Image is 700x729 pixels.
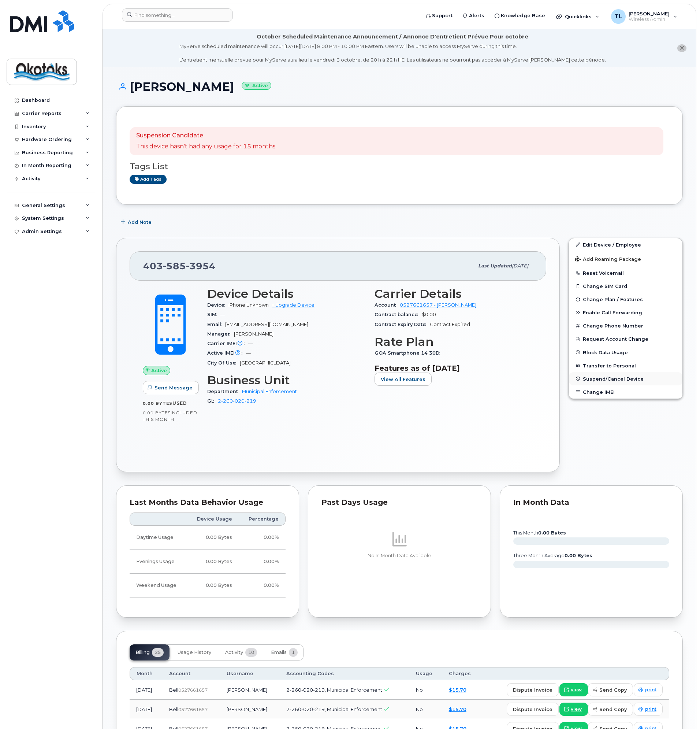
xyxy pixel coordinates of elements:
span: [EMAIL_ADDRESS][DOMAIN_NAME] [225,322,308,327]
span: send copy [599,706,627,713]
span: 0527661657 [178,687,208,693]
td: [PERSON_NAME] [220,680,280,700]
h3: Rate Plan [375,335,533,348]
span: 2-260-020-219, Municipal Enforcement [286,706,382,712]
span: Active IMEI [207,350,246,356]
a: view [559,683,588,696]
span: Contract Expired [430,322,470,327]
td: 0.00 Bytes [187,550,239,574]
span: GOA Smartphone 14 30D [375,350,443,356]
p: No In Month Data Available [321,552,477,559]
p: Suspension Candidate [136,132,275,140]
th: Charges [442,667,481,680]
a: $15.70 [449,687,466,693]
span: dispute invoice [513,687,552,693]
div: Last Months Data Behavior Usage [130,499,286,506]
button: Change SIM Card [569,280,682,293]
span: Bell [169,687,178,693]
span: View All Features [381,376,425,383]
span: included this month [143,410,197,422]
th: Account [163,667,220,680]
a: print [634,683,663,696]
button: Change IMEI [569,385,682,399]
span: GL [207,398,218,404]
td: 0.00 Bytes [187,574,239,597]
button: Request Account Change [569,332,682,345]
button: Change Phone Number [569,319,682,332]
span: view [571,706,582,713]
span: Device [207,302,228,308]
div: MyServe scheduled maintenance will occur [DATE][DATE] 8:00 PM - 10:00 PM Eastern. Users will be u... [179,43,606,63]
span: $0.00 [422,312,436,317]
td: 0.00% [239,574,286,597]
h3: Device Details [207,287,366,300]
span: Emails [271,650,287,655]
span: 585 [163,260,186,271]
button: Send Message [143,381,199,394]
td: [DATE] [130,680,163,700]
span: 0527661657 [178,707,208,712]
h1: [PERSON_NAME] [116,80,683,93]
span: Activity [225,650,243,655]
td: No [409,680,442,700]
a: print [634,703,663,716]
span: Enable Call Forwarding [583,310,642,315]
span: Change Plan / Features [583,297,643,302]
span: 403 [143,260,216,271]
button: Reset Voicemail [569,266,682,280]
span: [GEOGRAPHIC_DATA] [240,360,291,366]
a: view [559,703,588,716]
button: Enable Call Forwarding [569,306,682,319]
button: View All Features [375,373,432,386]
span: Last updated [478,263,512,269]
button: send copy [588,703,633,716]
td: Daytime Usage [130,526,187,549]
td: Evenings Usage [130,550,187,574]
span: 3954 [186,260,216,271]
small: Active [242,82,271,90]
h3: Features as of [DATE] [375,364,533,373]
span: Manager [207,331,234,337]
span: [PERSON_NAME] [234,331,273,337]
td: [DATE] [130,700,163,719]
th: Month [130,667,163,680]
span: Carrier IMEI [207,341,248,346]
th: Device Usage [187,512,239,526]
span: Contract Expiry Date [375,322,430,327]
span: 0.00 Bytes [143,410,171,415]
button: Transfer to Personal [569,359,682,372]
span: send copy [599,687,627,693]
h3: Business Unit [207,374,366,387]
td: Weekend Usage [130,574,187,597]
h3: Tags List [130,162,669,171]
button: Block Data Usage [569,346,682,359]
tspan: 0.00 Bytes [565,553,592,558]
button: Suspend/Cancel Device [569,372,682,385]
th: Percentage [239,512,286,526]
span: — [220,312,225,317]
span: Usage History [178,650,211,655]
text: three month average [513,553,592,558]
button: Add Note [116,216,158,229]
span: 2-260-020-219, Municipal Enforcement [286,687,382,693]
button: send copy [588,683,633,696]
tspan: 0.00 Bytes [538,530,566,536]
span: Suspend/Cancel Device [583,376,644,381]
span: — [246,350,251,356]
text: this month [513,530,566,536]
span: iPhone Unknown [228,302,269,308]
span: — [248,341,253,346]
a: + Upgrade Device [272,302,314,308]
div: October Scheduled Maintenance Announcement / Annonce D'entretient Prévue Pour octobre [257,33,528,41]
span: 1 [289,648,298,657]
span: dispute invoice [513,706,552,713]
a: Edit Device / Employee [569,238,682,251]
td: No [409,700,442,719]
div: In Month Data [513,499,669,506]
p: This device hasn't had any usage for 15 months [136,143,275,151]
span: Add Roaming Package [575,256,641,263]
a: Municipal Enforcement [242,389,297,394]
span: Email [207,322,225,327]
button: Add Roaming Package [569,251,682,266]
span: City Of Use [207,360,240,366]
